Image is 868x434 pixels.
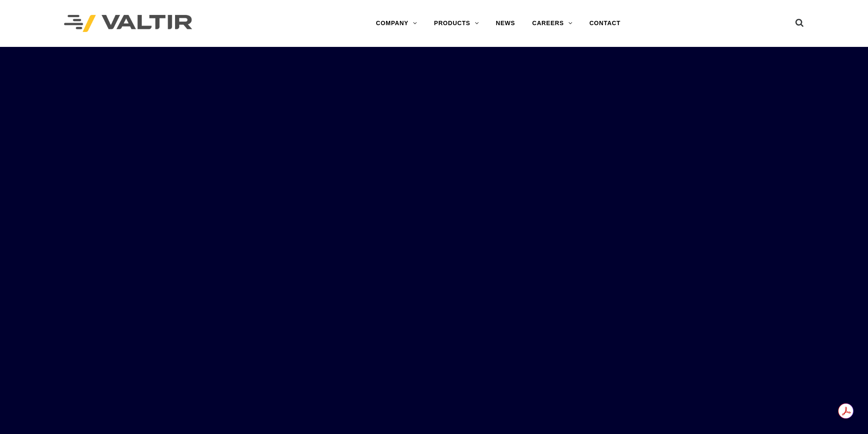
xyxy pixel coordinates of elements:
[524,15,581,32] a: CAREERS
[487,15,523,32] a: NEWS
[581,15,629,32] a: CONTACT
[64,15,192,32] img: Valtir
[368,15,426,32] a: COMPANY
[426,15,488,32] a: PRODUCTS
